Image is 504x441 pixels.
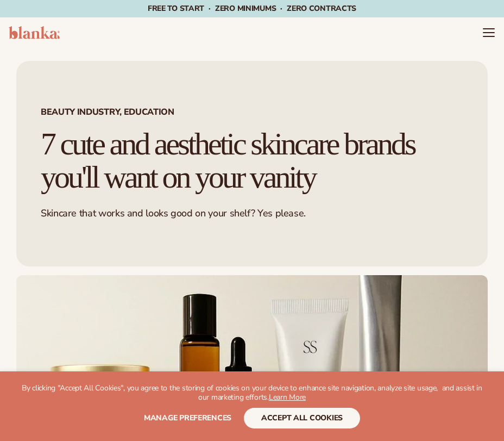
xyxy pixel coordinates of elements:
img: logo [9,26,60,39]
button: accept all cookies [244,408,360,428]
summary: Menu [482,26,495,39]
button: Manage preferences [144,408,231,428]
span: Beauty industry, Education [41,108,463,116]
p: By clicking "Accept All Cookies", you agree to the storing of cookies on your device to enhance s... [22,384,482,402]
p: Skincare that works and looks good on your shelf? Yes please. [41,207,463,220]
span: Manage preferences [144,413,231,423]
span: Free to start · ZERO minimums · ZERO contracts [148,3,356,14]
a: Learn More [269,392,306,402]
h1: 7 cute and aesthetic skincare brands you'll want on your vanity [41,128,463,194]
